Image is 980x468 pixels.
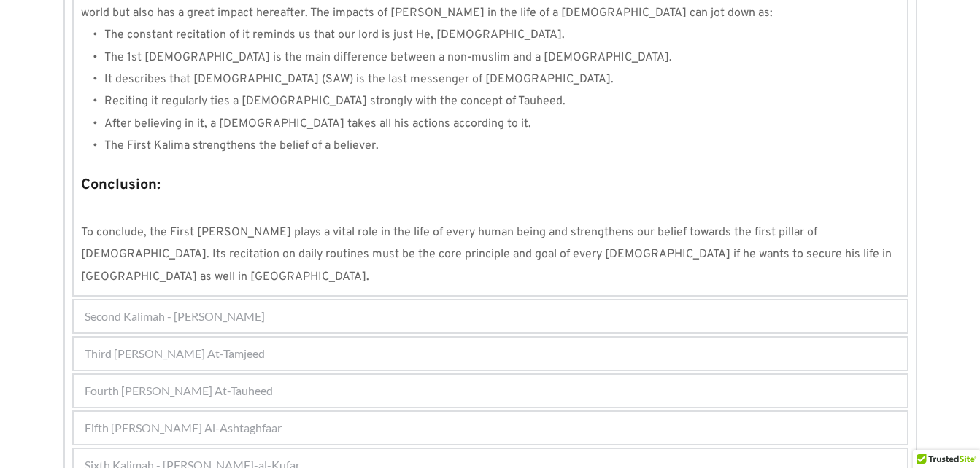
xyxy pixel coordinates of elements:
span: The 1st [DEMOGRAPHIC_DATA] is the main difference between a non-muslim and a [DEMOGRAPHIC_DATA]. [104,50,672,65]
span: Fifth [PERSON_NAME] Al-Ashtaghfaar [85,419,282,437]
span: The First Kalima strengthens the belief of a believer. [104,139,379,153]
span: Second Kalimah - [PERSON_NAME] [85,308,265,325]
span: Reciting it regularly ties a [DEMOGRAPHIC_DATA] strongly with the concept of Tauheed. [104,94,566,109]
strong: Conclusion: [81,176,161,195]
span: The constant recitation of it reminds us that our lord is just He, [DEMOGRAPHIC_DATA]. [104,28,565,42]
span: Fourth [PERSON_NAME] At-Tauheed [85,382,273,399]
span: To conclude, the First [PERSON_NAME] plays a vital role in the life of every human being and stre... [81,225,895,284]
span: After believing in it, a [DEMOGRAPHIC_DATA] takes all his actions according to it. [104,117,531,131]
span: Third [PERSON_NAME] At-Tamjeed [85,345,265,362]
span: It describes that [DEMOGRAPHIC_DATA] (SAW) is the last messenger of [DEMOGRAPHIC_DATA]. [104,72,614,87]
